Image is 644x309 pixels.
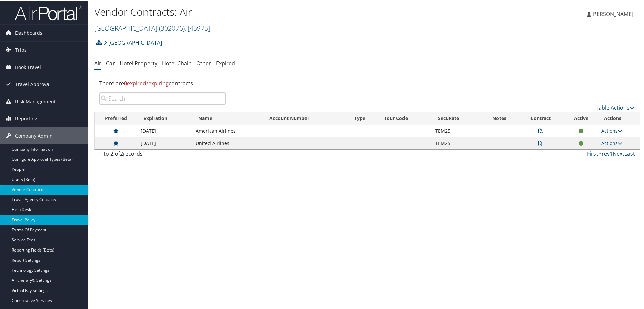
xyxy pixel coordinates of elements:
div: There are contracts. [94,74,640,92]
span: [PERSON_NAME] [591,10,633,17]
th: Tour Code: activate to sort column ascending [378,111,432,124]
span: Book Travel [15,58,41,75]
strong: 0 [124,79,127,86]
span: Travel Approval [15,75,51,92]
td: United Airlines [192,137,264,149]
h1: Vendor Contracts: Air [94,4,458,18]
a: Car [106,59,115,66]
th: Actions [598,111,640,124]
span: Reporting [15,110,37,126]
th: Contract: activate to sort column ascending [517,111,565,124]
td: [DATE] [137,124,192,137]
td: [DATE] [137,137,192,149]
a: 1 [610,149,613,157]
th: Preferred: activate to sort column ascending [95,111,137,124]
a: Actions [601,139,622,146]
a: Next [613,149,624,157]
th: Name: activate to sort column ascending [192,111,264,124]
a: [GEOGRAPHIC_DATA] [104,35,162,49]
td: American Airlines [192,124,264,137]
th: Active: activate to sort column ascending [565,111,598,124]
th: SecuRate: activate to sort column ascending [432,111,482,124]
a: [GEOGRAPHIC_DATA] [94,23,210,32]
a: Last [624,149,635,157]
a: [PERSON_NAME] [587,3,640,24]
a: First [587,149,598,157]
span: Trips [15,41,27,58]
a: Hotel Chain [162,59,192,66]
input: Search [99,92,226,104]
span: Dashboards [15,24,42,41]
td: TEM25 [432,137,482,149]
td: TEM25 [432,124,482,137]
div: 1 to 2 of records [99,149,226,160]
span: , [ 45975 ] [185,23,210,32]
th: Account Number: activate to sort column ascending [263,111,348,124]
th: Notes: activate to sort column ascending [482,111,517,124]
th: Type: activate to sort column ascending [348,111,378,124]
img: airportal-logo.png [15,4,82,20]
a: Prev [598,149,610,157]
span: 2 [120,149,123,157]
a: Expired [216,59,235,66]
span: expired/expiring [124,79,169,86]
span: ( 302076 ) [159,23,185,32]
span: Company Admin [15,127,53,144]
th: Expiration: activate to sort column ascending [137,111,192,124]
a: Actions [601,127,622,133]
a: Hotel Property [120,59,157,66]
a: Table Actions [595,103,635,111]
span: Risk Management [15,92,56,109]
a: Air [94,59,101,66]
a: Other [196,59,211,66]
